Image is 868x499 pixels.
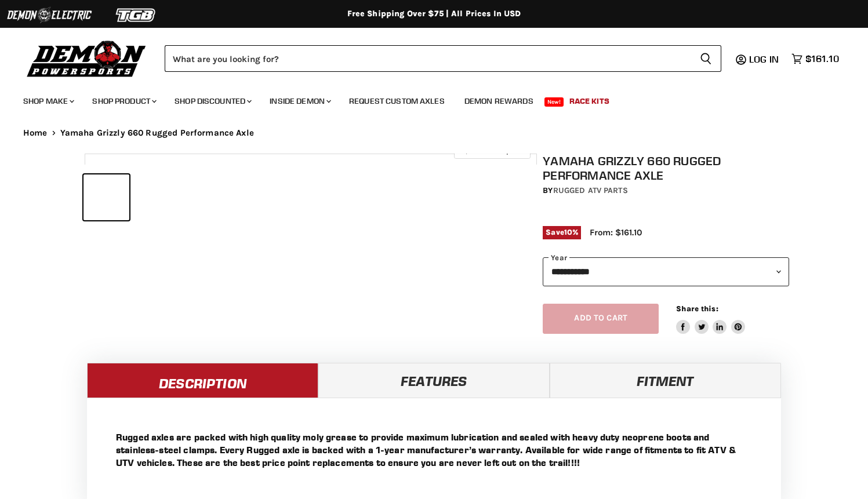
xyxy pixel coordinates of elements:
a: Features [318,363,550,398]
input: Search [165,45,691,72]
a: Race Kits [561,89,618,113]
a: Demon Rewards [456,89,542,113]
a: Shop Product [83,89,164,113]
span: From: $161.10 [590,227,642,238]
div: by [543,184,789,197]
a: Description [87,363,318,398]
p: Rugged axles are packed with high quality moly grease to provide maximum lubrication and sealed w... [116,431,752,469]
button: Yamaha Grizzly 660 Rugged Performance Axle thumbnail [133,174,179,220]
a: Shop Make [14,89,81,113]
span: Yamaha Grizzly 660 Rugged Performance Axle [60,128,254,138]
img: TGB Logo 2 [93,4,180,26]
select: year [543,257,789,286]
span: Share this: [676,304,718,313]
span: $161.10 [805,53,839,64]
button: Yamaha Grizzly 660 Rugged Performance Axle thumbnail [232,174,278,220]
a: Shop Discounted [166,89,259,113]
aside: Share this: [676,304,745,334]
button: Search [691,45,721,72]
a: $161.10 [786,50,845,67]
button: Yamaha Grizzly 660 Rugged Performance Axle thumbnail [83,174,129,220]
a: Home [23,128,48,138]
img: Demon Powersports [23,38,150,79]
span: Log in [749,53,779,65]
span: Click to expand [460,146,524,155]
img: Demon Electric Logo 2 [6,4,93,26]
a: Fitment [550,363,781,398]
form: Product [165,45,721,72]
a: Log in [744,54,786,64]
a: Request Custom Axles [340,89,453,113]
a: Rugged ATV Parts [553,185,628,195]
span: 10 [564,228,572,236]
span: Save % [543,226,581,239]
h1: Yamaha Grizzly 660 Rugged Performance Axle [543,154,789,183]
button: Yamaha Grizzly 660 Rugged Performance Axle thumbnail [183,174,228,220]
a: Inside Demon [261,89,338,113]
ul: Main menu [14,85,836,113]
span: New! [544,97,564,107]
